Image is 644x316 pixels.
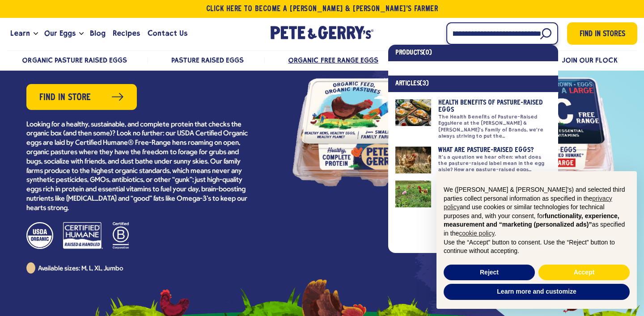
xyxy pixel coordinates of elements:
[444,185,630,238] p: We ([PERSON_NAME] & [PERSON_NAME]'s) and selected third parties collect personal information as s...
[567,22,637,45] a: Find in Stores
[7,50,637,69] nav: desktop product menu
[580,29,625,41] span: Find in Stores
[419,80,429,87] span: (3)
[109,21,144,46] a: Recipes
[113,28,140,39] span: Recipes
[26,120,250,213] p: Looking for a healthy, sustainable, and complete protein that checks the organic box (and then so...
[144,21,191,46] a: Contact Us
[22,56,127,64] a: Organic Pasture Raised Eggs
[79,32,84,35] button: Open the dropdown menu for Our Eggs
[288,56,378,64] a: Organic Free Range Eggs
[429,164,644,316] div: Notice
[459,230,494,237] a: cookie policy
[148,28,187,39] span: Contact Us
[444,265,535,281] button: Reject
[171,56,244,64] a: Pasture Raised Eggs
[444,284,630,300] button: Learn more and customize
[44,28,76,39] span: Our Eggs
[39,91,91,105] span: Find in Store
[423,50,432,56] span: (0)
[26,84,137,110] a: Find in Store
[562,56,617,64] a: Join Our Flock
[446,22,558,45] input: Search
[90,28,106,39] span: Blog
[444,238,630,256] p: Use the “Accept” button to consent. Use the “Reject” button to continue without accepting.
[41,21,79,46] a: Our Eggs
[7,21,34,46] a: Learn
[395,48,551,58] h4: Products
[395,79,551,88] h4: Articles
[86,21,109,46] a: Blog
[34,32,38,35] button: Open the dropdown menu for Learn
[38,265,124,272] span: Available sizes: M, L, XL, Jumbo
[10,28,30,39] span: Learn
[538,265,630,281] button: Accept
